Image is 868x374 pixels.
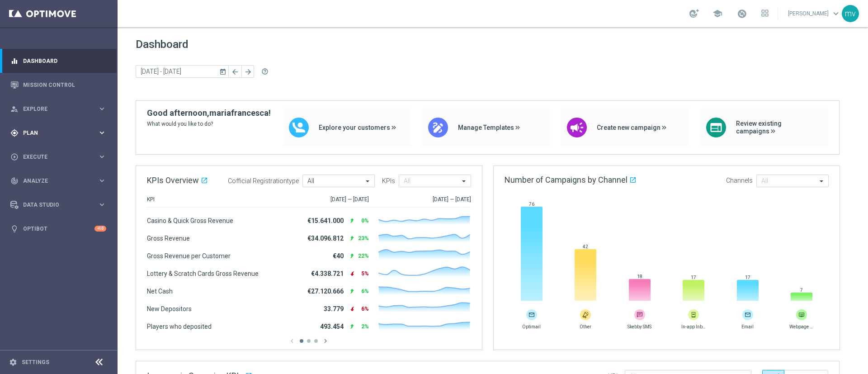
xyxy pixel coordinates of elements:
[23,130,98,136] span: Plan
[10,225,107,232] button: lightbulb Optibot +10
[10,73,106,97] div: Mission Control
[94,226,106,232] div: +10
[10,49,106,73] div: Dashboard
[98,176,106,185] i: keyboard_arrow_right
[23,202,98,208] span: Data Studio
[10,225,19,233] i: lightbulb
[10,177,19,185] i: track_changes
[842,5,859,22] div: mv
[23,73,106,97] a: Mission Control
[10,201,107,208] button: Data Studio keyboard_arrow_right
[98,200,106,209] i: keyboard_arrow_right
[10,129,107,137] button: gps_fixed Plan keyboard_arrow_right
[98,152,106,161] i: keyboard_arrow_right
[22,360,49,365] a: Settings
[10,153,98,161] div: Execute
[10,153,107,161] button: play_circle_outline Execute keyboard_arrow_right
[10,129,98,137] div: Plan
[831,9,841,19] span: keyboard_arrow_down
[10,105,107,113] button: person_search Explore keyboard_arrow_right
[98,104,106,113] i: keyboard_arrow_right
[23,154,98,160] span: Execute
[10,201,98,209] div: Data Studio
[10,105,19,113] i: person_search
[10,57,107,65] button: equalizer Dashboard
[10,177,107,185] button: track_changes Analyze keyboard_arrow_right
[10,217,106,241] div: Optibot
[712,9,722,19] span: school
[10,153,19,161] i: play_circle_outline
[23,217,94,241] a: Optibot
[10,57,19,65] i: equalizer
[23,178,98,184] span: Analyze
[10,81,107,89] button: Mission Control
[10,129,19,137] i: gps_fixed
[9,358,17,366] i: settings
[23,106,98,112] span: Explore
[23,49,106,73] a: Dashboard
[98,128,106,137] i: keyboard_arrow_right
[787,7,842,20] a: [PERSON_NAME]keyboard_arrow_down
[10,177,98,185] div: Analyze
[10,105,98,113] div: Explore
